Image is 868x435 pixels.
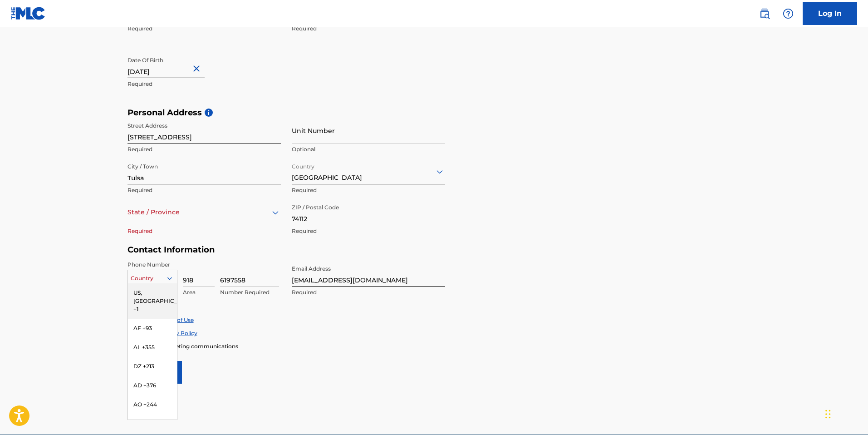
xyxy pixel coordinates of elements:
[205,109,213,117] span: i
[128,108,741,118] h5: Personal Address
[128,357,177,376] div: DZ +213
[159,316,194,323] a: Terms of Use
[128,283,177,319] div: US, [GEOGRAPHIC_DATA] +1
[220,288,279,297] p: Number Required
[292,157,314,171] label: Country
[128,145,281,153] p: Required
[183,288,215,297] p: Area
[128,245,445,255] h5: Contact Information
[755,5,774,23] a: Public Search
[803,2,857,25] a: Log In
[128,227,281,235] p: Required
[779,5,797,23] div: Help
[128,25,281,33] p: Required
[759,8,770,19] img: search
[191,55,205,83] button: Close
[292,186,445,194] p: Required
[128,395,177,414] div: AO +244
[128,376,177,395] div: AD +376
[11,7,46,20] img: MLC Logo
[783,8,794,19] img: help
[292,227,445,235] p: Required
[825,400,831,428] div: Drag
[292,160,445,183] div: [GEOGRAPHIC_DATA]
[159,330,197,336] a: Privacy Policy
[292,145,445,153] p: Optional
[128,414,177,433] div: AI +1264
[128,80,281,88] p: Required
[128,186,281,194] p: Required
[137,343,238,350] span: Enroll in marketing communications
[128,319,177,338] div: AF +93
[128,338,177,357] div: AL +355
[823,391,868,435] iframe: Chat Widget
[292,288,445,297] p: Required
[292,25,445,33] p: Required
